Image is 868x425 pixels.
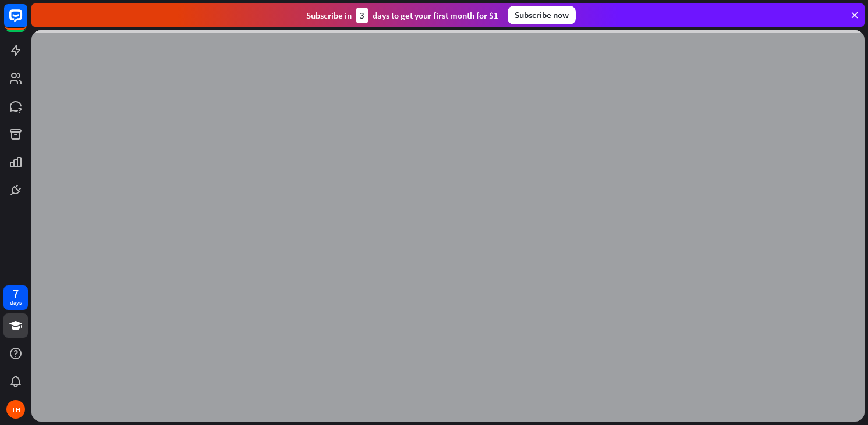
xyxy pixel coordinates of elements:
div: TH [6,400,25,419]
div: 7 [13,288,19,299]
div: days [10,299,22,307]
div: Subscribe in days to get your first month for $1 [306,8,498,23]
div: 3 [356,8,368,23]
div: Subscribe now [508,6,576,24]
a: 7 days [3,285,28,310]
